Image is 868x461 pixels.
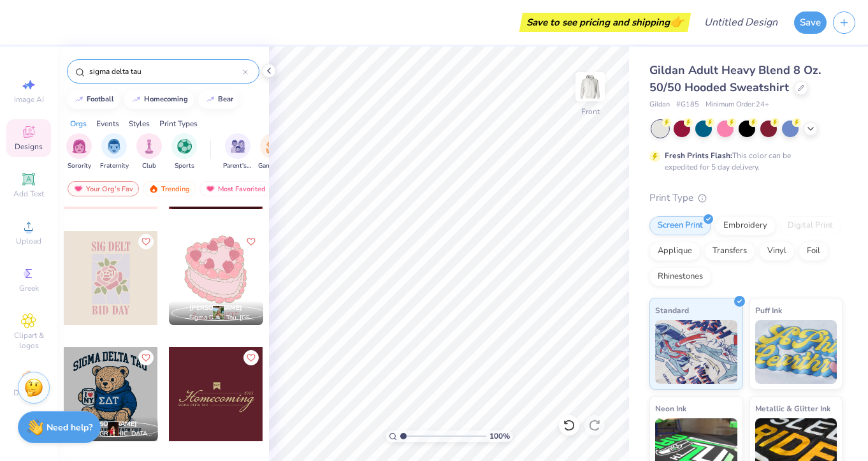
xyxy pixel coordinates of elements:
[144,96,188,103] div: homecoming
[258,133,287,171] button: filter button
[649,242,700,261] div: Applique
[231,139,245,154] img: Parent's Weekend Image
[205,184,215,193] img: most_fav.gif
[715,216,776,235] div: Embroidery
[136,133,162,171] div: filter for Club
[68,181,139,196] div: Your Org's Fav
[705,99,769,110] span: Minimum Order: 24 +
[223,133,252,171] div: filter for Parent's Weekend
[755,320,837,384] img: Puff Ink
[577,74,603,99] img: Front
[138,234,154,249] button: Like
[199,181,271,196] div: Most Favorited
[704,242,755,261] div: Transfers
[655,320,737,384] img: Standard
[84,420,137,428] span: [PERSON_NAME]
[223,161,252,171] span: Parent's Weekend
[136,133,162,171] button: filter button
[143,181,196,196] div: Trending
[649,267,711,286] div: Rhinestones
[19,283,39,293] span: Greek
[6,330,51,351] span: Clipart & logos
[148,184,159,193] img: trending.gif
[755,304,782,317] span: Puff Ink
[189,304,242,312] span: [PERSON_NAME]
[124,90,194,109] button: homecoming
[70,118,87,129] div: Orgs
[694,10,788,35] input: Untitled Design
[72,139,87,154] img: Sorority Image
[779,216,841,235] div: Digital Print
[131,96,141,103] img: trend_line.gif
[489,430,510,442] span: 100 %
[794,11,827,34] button: Save
[159,118,198,129] div: Print Types
[96,118,119,129] div: Events
[142,161,156,171] span: Club
[198,90,239,109] button: bear
[138,350,154,365] button: Like
[177,139,192,154] img: Sports Image
[88,65,243,78] input: Try "Alpha"
[100,161,129,171] span: Fraternity
[175,161,194,171] span: Sports
[223,133,252,171] button: filter button
[755,402,830,415] span: Metallic & Glitter Ink
[13,189,44,199] span: Add Text
[14,94,44,105] span: Image AI
[100,133,129,171] button: filter button
[649,191,843,205] div: Print Type
[243,350,259,365] button: Like
[142,139,156,154] img: Club Image
[655,304,689,317] span: Standard
[171,133,197,171] button: filter button
[107,139,121,154] img: Fraternity Image
[67,90,120,109] button: football
[84,429,153,439] span: [GEOGRAPHIC_DATA], [US_STATE][GEOGRAPHIC_DATA], [GEOGRAPHIC_DATA]
[649,99,670,110] span: Gildan
[581,106,600,117] div: Front
[258,161,287,171] span: Game Day
[66,133,92,171] button: filter button
[266,139,280,154] img: Game Day Image
[16,236,41,246] span: Upload
[243,234,259,249] button: Like
[523,13,688,32] div: Save to see pricing and shipping
[655,402,686,415] span: Neon Ink
[87,96,114,103] div: football
[205,96,215,103] img: trend_line.gif
[670,14,684,29] span: 👉
[649,62,821,95] span: Gildan Adult Heavy Blend 8 Oz. 50/50 Hooded Sweatshirt
[759,242,795,261] div: Vinyl
[15,142,43,152] span: Designs
[676,99,699,110] span: # G185
[73,184,83,193] img: most_fav.gif
[649,216,711,235] div: Screen Print
[47,421,92,434] strong: Need help?
[258,133,287,171] div: filter for Game Day
[74,96,84,103] img: trend_line.gif
[799,242,828,261] div: Foil
[66,133,92,171] div: filter for Sorority
[100,133,129,171] div: filter for Fraternity
[129,118,150,129] div: Styles
[218,96,233,103] div: bear
[13,388,44,398] span: Decorate
[68,161,91,171] span: Sorority
[171,133,197,171] div: filter for Sports
[665,150,821,173] div: This color can be expedited for 5 day delivery.
[189,313,258,323] span: Sigma Delta Tau, [GEOGRAPHIC_DATA]
[665,150,732,161] strong: Fresh Prints Flash:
